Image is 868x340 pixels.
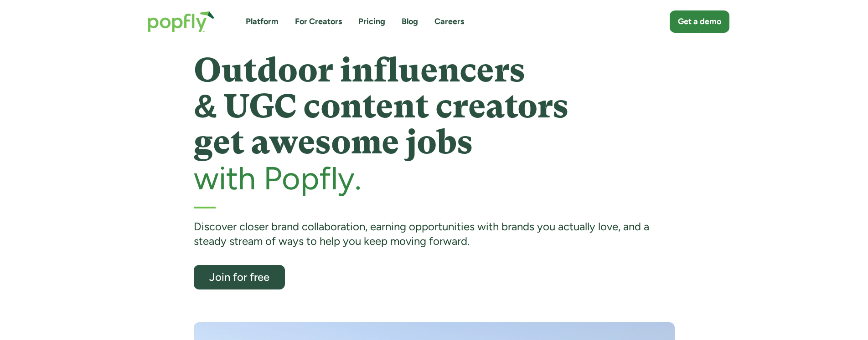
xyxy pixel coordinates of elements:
[358,16,385,27] a: Pricing
[194,161,675,196] h2: with Popfly.
[402,16,418,27] a: Blog
[678,16,721,27] div: Get a demo
[194,219,675,249] div: Discover closer brand collaboration, earning opportunities with brands you actually love, and a s...
[194,52,675,161] h1: Outdoor influencers & UGC content creators get awesome jobs
[246,16,279,27] a: Platform
[194,265,285,289] a: Join for free
[434,16,464,27] a: Careers
[295,16,342,27] a: For Creators
[202,271,277,283] div: Join for free
[670,10,729,33] a: Get a demo
[139,2,224,41] a: home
